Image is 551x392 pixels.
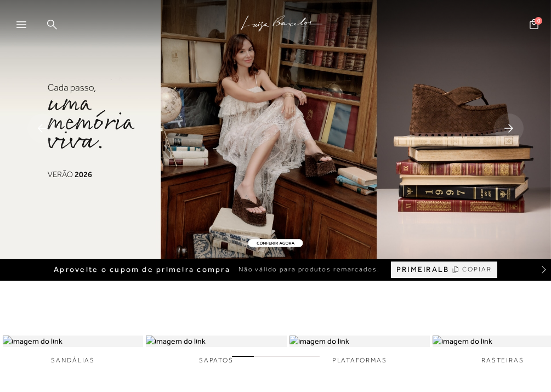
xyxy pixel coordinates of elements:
[3,336,143,347] img: imagem do link
[3,336,143,365] a: imagem do link SANDÁLIAS
[3,336,143,365] div: 1 / 6
[276,356,298,357] span: Go to slide 3
[146,336,286,347] img: imagem do link
[254,356,276,357] span: Go to slide 2
[535,17,542,25] span: 0
[146,336,286,365] div: 2 / 6
[289,336,430,365] div: 3 / 6
[462,264,492,275] span: COPIAR
[526,18,542,33] button: 0
[146,336,286,365] a: imagem do link SAPATOS
[289,336,430,365] a: imagem do link PLATAFORMAS
[54,265,230,274] span: Aproveite o cupom de primeira compra
[396,265,449,274] span: PRIMEIRALB
[232,356,254,357] span: Go to slide 1
[298,356,320,357] span: Go to slide 4
[238,265,380,274] span: Não válido para produtos remarcados.
[289,336,430,347] img: imagem do link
